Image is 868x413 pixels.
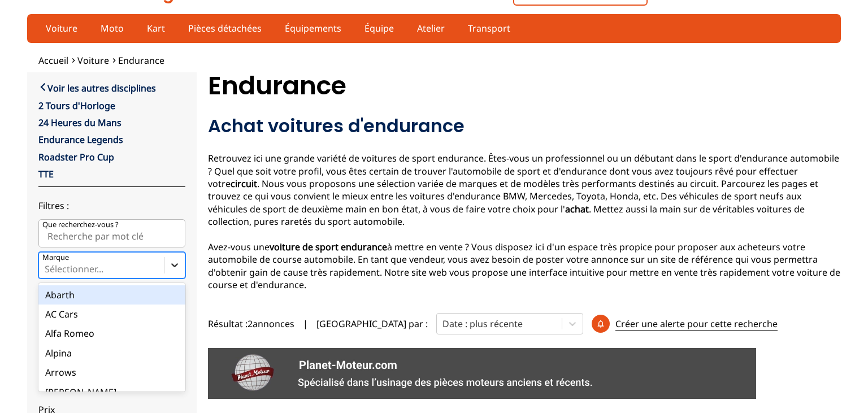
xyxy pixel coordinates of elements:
div: Alpina [38,344,185,363]
div: Abarth [38,285,185,305]
p: Créer une alerte pour cette recherche [615,318,778,331]
span: Résultat : 2 annonces [208,318,294,330]
h2: Achat voitures d'endurance [208,115,841,137]
div: Alfa Romeo [38,324,185,343]
a: Voiture [38,19,85,38]
span: | [303,318,308,330]
p: Que recherchez-vous ? [42,220,119,230]
div: AC Cars [38,305,185,324]
input: Que recherchez-vous ? [38,219,185,247]
a: Pièces détachées [181,19,269,38]
a: Kart [140,19,172,38]
input: MarqueSélectionner...AbarthAC CarsAlfa RomeoAlpinaArrows[PERSON_NAME]Aston MartinAudiAustin [45,264,47,274]
a: Voir les autres disciplines [38,81,156,94]
p: Retrouvez ici une grande variété de voitures de sport endurance. Êtes-vous un professionnel ou un... [208,152,841,291]
a: Voiture [77,54,109,67]
strong: voiture de sport endurance [270,241,387,253]
p: Filtres : [38,199,185,212]
strong: circuit [231,177,257,190]
div: [PERSON_NAME] [38,382,185,402]
a: Endurance [118,54,164,67]
a: Roadster Pro Cup [38,151,114,163]
a: Endurance Legends [38,133,123,146]
div: Arrows [38,363,185,382]
strong: achat [565,203,589,215]
a: 2 Tours d'Horloge [38,99,115,112]
a: Moto [93,19,131,38]
h1: Endurance [208,72,841,99]
a: Transport [461,19,518,38]
p: Marque [42,253,69,263]
a: Équipe [357,19,401,38]
p: [GEOGRAPHIC_DATA] par : [316,318,428,330]
a: Accueil [38,54,68,67]
a: 24 Heures du Mans [38,116,121,129]
a: TTE [38,168,54,180]
a: Atelier [410,19,452,38]
a: Équipements [277,19,349,38]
